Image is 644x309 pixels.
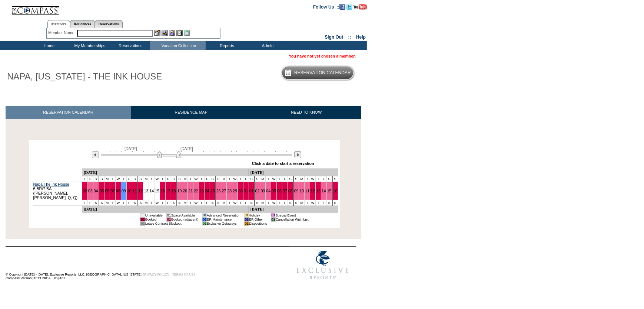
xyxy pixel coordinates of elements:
[294,189,299,193] a: 09
[145,217,163,221] td: Booked
[6,70,163,83] h1: NAPA, [US_STATE] - THE INK HOUSE
[183,189,187,193] a: 20
[216,189,221,193] a: 26
[205,189,209,193] a: 24
[100,189,104,193] a: 05
[144,189,148,193] a: 13
[172,273,196,276] a: TERMS OF USE
[116,200,121,205] td: W
[210,189,215,193] a: 25
[182,200,188,205] td: M
[299,176,305,182] td: M
[204,176,210,182] td: F
[160,189,165,193] a: 16
[33,182,82,200] td: 6 BR/7 BA ([PERSON_NAME], [PERSON_NAME], Q, Q)
[221,176,227,182] td: M
[132,176,137,182] td: S
[166,213,171,217] td: 01
[294,71,351,75] h5: Reservation Calendar
[316,176,321,182] td: T
[99,176,104,182] td: S
[82,205,249,213] td: [DATE]
[177,176,182,182] td: S
[93,176,99,182] td: S
[227,189,232,193] a: 28
[266,189,270,193] a: 04
[266,176,271,182] td: T
[110,189,115,193] a: 07
[104,200,110,205] td: M
[177,189,182,193] a: 19
[305,176,310,182] td: T
[47,20,70,28] a: Members
[227,200,232,205] td: T
[293,176,299,182] td: S
[160,200,166,205] td: T
[194,189,198,193] a: 22
[238,200,243,205] td: T
[166,217,171,221] td: 01
[288,189,293,193] a: 08
[327,189,332,193] a: 15
[143,176,149,182] td: M
[249,205,338,213] td: [DATE]
[305,200,310,205] td: T
[180,146,193,151] span: [DATE]
[326,176,332,182] td: S
[246,41,287,50] td: Admin
[188,189,193,193] a: 21
[188,200,193,205] td: T
[277,200,282,205] td: T
[122,189,126,193] a: 09
[356,35,366,40] a: Help
[202,213,207,217] td: 01
[82,169,249,176] td: [DATE]
[332,176,338,182] td: S
[93,200,99,205] td: S
[325,35,343,40] a: Sign Out
[249,176,254,182] td: S
[232,200,238,205] td: W
[6,247,265,284] td: © Copyright [DATE] - [DATE]. Exclusive Resorts, LLC. [GEOGRAPHIC_DATA], [US_STATE]. Compass Versi...
[299,189,304,193] a: 10
[216,200,221,205] td: S
[149,200,155,205] td: T
[155,200,160,205] td: W
[155,189,159,193] a: 15
[140,213,145,217] td: 01
[138,200,143,205] td: S
[171,213,199,217] td: Space Available
[193,176,199,182] td: W
[140,221,145,225] td: 01
[260,200,266,205] td: M
[154,30,160,36] img: b_edit.gif
[275,213,308,217] td: Special Event
[199,200,205,205] td: T
[104,176,110,182] td: M
[207,213,240,217] td: Advanced Reservation
[87,200,93,205] td: F
[249,169,338,176] td: [DATE]
[346,4,352,10] img: Follow us on Twitter
[116,189,120,193] a: 08
[184,30,190,36] img: b_calculator.gif
[255,176,260,182] td: S
[82,200,87,205] td: T
[142,273,169,276] a: PRIVACY POLICY
[305,189,309,193] a: 11
[116,176,121,182] td: W
[92,151,99,158] img: Previous
[339,4,345,10] img: Become our fan on Facebook
[255,200,260,205] td: S
[243,176,249,182] td: F
[94,189,98,193] a: 04
[260,189,265,193] a: 03
[271,217,275,221] td: 01
[33,182,70,186] a: Napa The Ink House
[249,217,267,221] td: ER Other
[322,189,326,193] a: 14
[348,35,351,40] span: ::
[232,176,238,182] td: W
[244,213,249,217] td: 01
[165,176,171,182] td: F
